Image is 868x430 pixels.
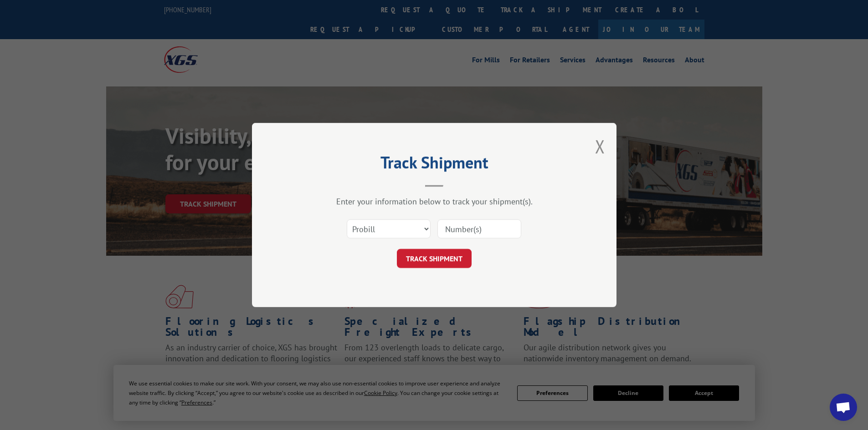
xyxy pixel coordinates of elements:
div: Enter your information below to track your shipment(s). [298,196,571,207]
button: Close modal [595,134,605,158]
button: TRACK SHIPMENT [397,249,472,268]
h2: Track Shipment [298,156,571,173]
input: Number(s) [437,219,521,238]
div: Open chat [830,394,857,421]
